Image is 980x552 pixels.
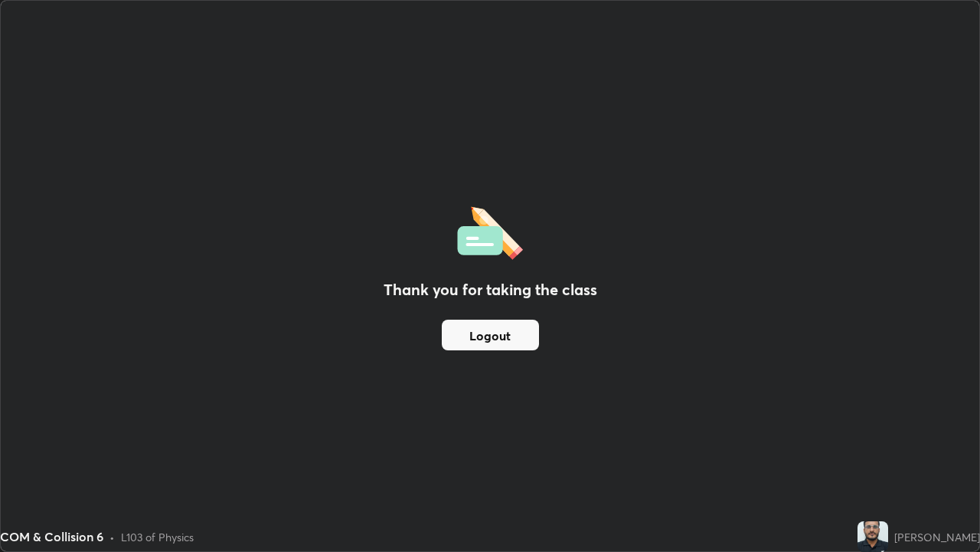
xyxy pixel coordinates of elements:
[457,202,523,260] img: offlineFeedback.1438e8b3.svg
[121,529,194,545] div: L103 of Physics
[894,529,980,545] div: [PERSON_NAME]
[442,320,539,350] button: Logout
[857,521,888,552] img: ae44d311f89a4d129b28677b09dffed2.jpg
[384,278,597,301] h2: Thank you for taking the class
[109,529,115,545] div: •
